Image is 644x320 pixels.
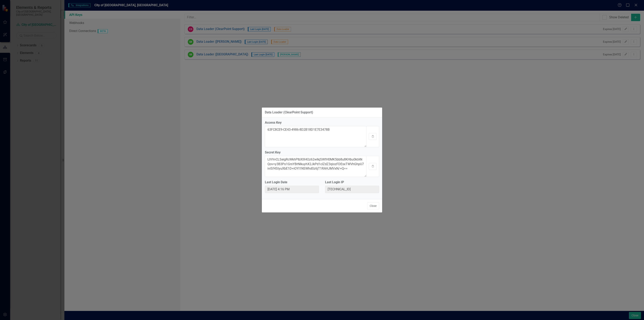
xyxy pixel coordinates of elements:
[265,126,366,147] textarea: 63FC8CE9-CE43-4986-8D2B18D1E7E3478B
[265,156,366,177] textarea: lJVVvCLSeigRcWkhPIbXIX4Oz62wlkjSWfH0MK5bb8u8KHbu0ktANQov+y3B3Po1GrsYBrNIkuyhX2JkPd1cIZdZ3qiozFDEs...
[265,180,319,185] label: Last Login Date
[325,180,379,185] label: Last Login IP
[265,111,313,114] div: Data Loader (ClearPoint Support)
[265,120,379,125] label: Access Key
[367,202,379,209] button: Close
[265,150,379,155] label: Secret Key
